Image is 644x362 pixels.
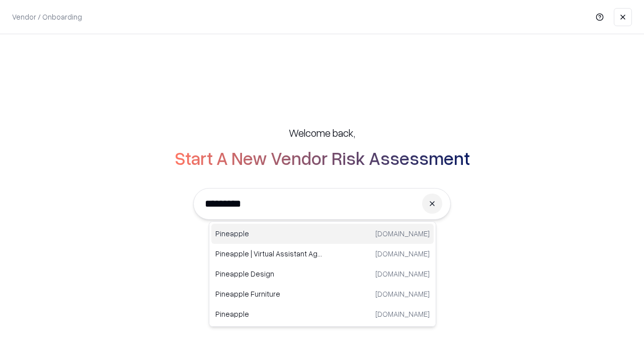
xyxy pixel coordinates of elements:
p: [DOMAIN_NAME] [375,228,430,239]
p: [DOMAIN_NAME] [375,309,430,319]
p: Pineapple [215,228,323,239]
p: [DOMAIN_NAME] [375,248,430,259]
h2: Start A New Vendor Risk Assessment [175,148,470,168]
p: Pineapple | Virtual Assistant Agency [215,248,323,259]
h5: Welcome back, [289,126,355,140]
p: [DOMAIN_NAME] [375,268,430,279]
div: Suggestions [209,221,436,327]
p: Pineapple Furniture [215,289,323,299]
p: [DOMAIN_NAME] [375,289,430,299]
p: Vendor / Onboarding [12,12,82,22]
p: Pineapple Design [215,268,323,279]
p: Pineapple [215,309,323,319]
